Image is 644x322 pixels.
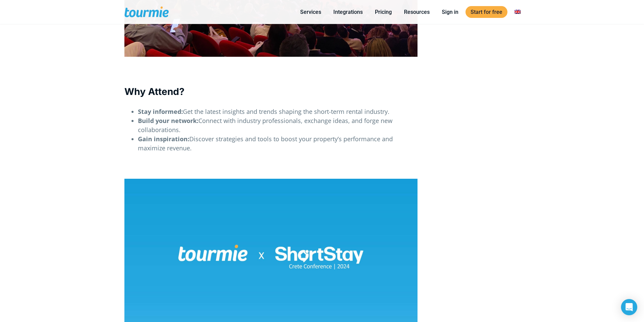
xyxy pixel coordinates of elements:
li: Discover strategies and tools to boost your property’s performance and maximize revenue. [138,134,418,153]
li: Get the latest insights and trends shaping the short-term rental industry. [138,107,418,116]
li: Connect with industry professionals, exchange ideas, and forge new collaborations. [138,116,418,134]
a: Switch to [509,8,526,16]
div: Open Intercom Messenger [621,299,637,315]
strong: Gain inspiration: [138,135,189,143]
a: Pricing [370,8,397,16]
a: Integrations [328,8,368,16]
a: Sign in [437,8,463,16]
h3: Why Attend? [124,85,418,98]
a: Start for free [466,6,507,18]
a: Services [295,8,326,16]
a: Resources [399,8,435,16]
strong: Stay informed: [138,107,183,116]
strong: Build your network: [138,117,198,125]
